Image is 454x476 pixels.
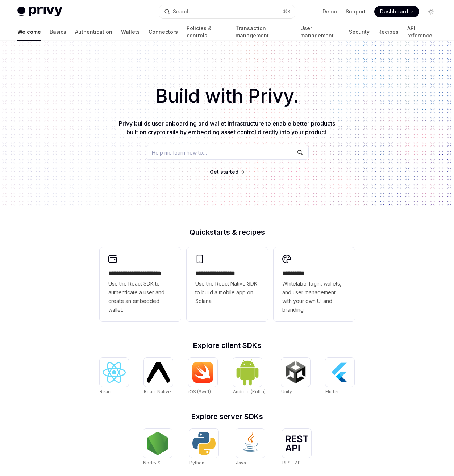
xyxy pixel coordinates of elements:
[407,23,437,41] a: API reference
[119,120,335,136] span: Privy builds user onboarding and wallet infrastructure to enable better products built on crypto ...
[210,169,238,175] span: Get started
[17,7,62,17] img: light logo
[147,362,170,382] img: React Native
[103,362,126,383] img: React
[233,358,266,395] a: Android (Kotlin)Android (Kotlin)
[349,23,370,41] a: Security
[100,413,355,420] h2: Explore server SDKs
[236,429,265,467] a: JavaJava
[152,149,207,156] span: Help me learn how to…
[283,9,291,15] span: ⌘ K
[322,8,337,15] a: Demo
[12,82,442,110] h1: Build with Privy.
[187,23,227,41] a: Policies & controls
[233,389,266,394] span: Android (Kotlin)
[236,23,291,41] a: Transaction management
[189,460,204,465] span: Python
[159,5,295,18] button: Search...⌘K
[191,361,214,383] img: iOS (Swift)
[189,429,218,467] a: PythonPython
[188,389,211,394] span: iOS (Swift)
[236,460,246,465] span: Java
[300,23,340,41] a: User management
[144,358,173,395] a: React NativeReact Native
[374,6,419,17] a: Dashboard
[100,229,355,236] h2: Quickstarts & recipes
[192,432,216,455] img: Python
[75,23,112,41] a: Authentication
[325,358,354,395] a: FlutterFlutter
[346,8,366,15] a: Support
[143,429,172,467] a: NodeJSNodeJS
[173,7,193,16] div: Search...
[325,389,339,394] span: Flutter
[285,435,308,451] img: REST API
[378,23,399,41] a: Recipes
[274,247,355,321] a: **** *****Whitelabel login, wallets, and user management with your own UI and branding.
[284,361,307,384] img: Unity
[143,460,161,465] span: NodeJS
[239,432,262,455] img: Java
[195,279,259,305] span: Use the React Native SDK to build a mobile app on Solana.
[282,279,346,314] span: Whitelabel login, wallets, and user management with your own UI and branding.
[187,247,268,321] a: **** **** **** ***Use the React Native SDK to build a mobile app on Solana.
[149,23,178,41] a: Connectors
[100,358,129,395] a: ReactReact
[100,342,355,349] h2: Explore client SDKs
[282,429,311,467] a: REST APIREST API
[210,168,238,176] a: Get started
[425,6,437,17] button: Toggle dark mode
[50,23,66,41] a: Basics
[380,8,408,15] span: Dashboard
[108,279,172,314] span: Use the React SDK to authenticate a user and create an embedded wallet.
[282,460,302,465] span: REST API
[17,23,41,41] a: Welcome
[146,432,169,455] img: NodeJS
[100,389,112,394] span: React
[188,358,217,395] a: iOS (Swift)iOS (Swift)
[328,361,351,384] img: Flutter
[281,358,310,395] a: UnityUnity
[236,358,259,386] img: Android (Kotlin)
[121,23,140,41] a: Wallets
[281,389,292,394] span: Unity
[144,389,171,394] span: React Native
